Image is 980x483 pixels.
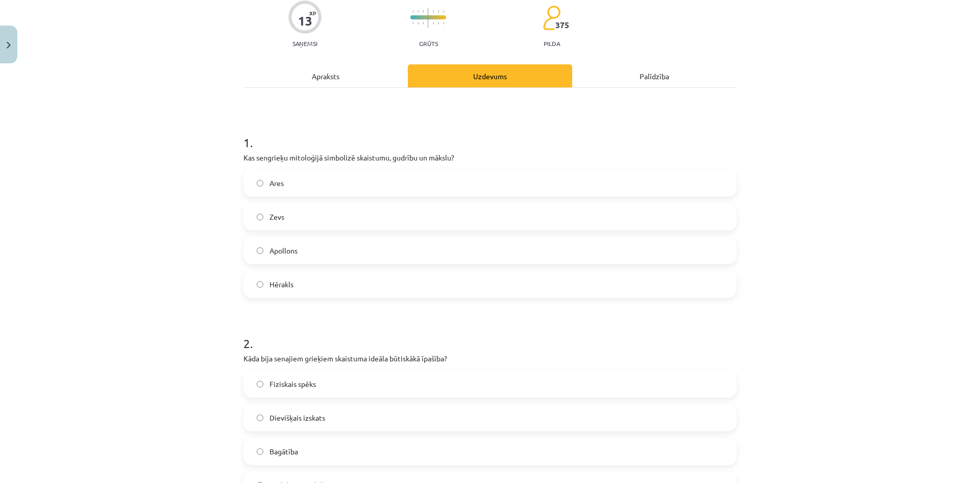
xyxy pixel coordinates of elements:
[572,64,737,87] div: Palīdzība
[298,14,312,28] div: 13
[309,10,316,16] span: XP
[243,318,737,350] h1: 2 .
[257,415,263,421] input: Dievišķais izskats
[243,353,737,364] p: Kāda bija senajiem grieķiem skaistuma ideāla būtiskākā īpašība?
[419,40,438,47] p: Grūts
[423,22,424,25] img: icon-short-line-57e1e144782c952c97e751825c79c345078a6d821885a25fce030b3d8c18986b.svg
[428,8,429,28] img: icon-long-line-d9ea69661e0d244f92f715978eff75569469978d946b2353a9bb055b3ed8787d.svg
[438,10,439,13] img: icon-short-line-57e1e144782c952c97e751825c79c345078a6d821885a25fce030b3d8c18986b.svg
[543,5,560,31] img: students-c634bb4e5e11cddfef0936a35e636f08e4e9abd3cc4e673bd6f9a4125e45ecb1.svg
[412,22,413,25] img: icon-short-line-57e1e144782c952c97e751825c79c345078a6d821885a25fce030b3d8c18986b.svg
[555,20,569,30] span: 375
[257,381,263,387] input: Fiziskais spēks
[433,22,434,25] img: icon-short-line-57e1e144782c952c97e751825c79c345078a6d821885a25fce030b3d8c18986b.svg
[418,10,419,13] img: icon-short-line-57e1e144782c952c97e751825c79c345078a6d821885a25fce030b3d8c18986b.svg
[257,247,263,254] input: Apollons
[418,22,419,25] img: icon-short-line-57e1e144782c952c97e751825c79c345078a6d821885a25fce030b3d8c18986b.svg
[544,40,560,47] p: pilda
[412,10,413,13] img: icon-short-line-57e1e144782c952c97e751825c79c345078a6d821885a25fce030b3d8c18986b.svg
[257,214,263,220] input: Zevs
[257,448,263,455] input: Bagātība
[269,212,284,222] span: Zevs
[269,412,325,423] span: Dievišķais izskats
[269,245,298,256] span: Apollons
[438,22,439,25] img: icon-short-line-57e1e144782c952c97e751825c79c345078a6d821885a25fce030b3d8c18986b.svg
[257,281,263,288] input: Hērakls
[423,10,424,13] img: icon-short-line-57e1e144782c952c97e751825c79c345078a6d821885a25fce030b3d8c18986b.svg
[269,178,284,189] span: Ares
[243,64,408,87] div: Apraksts
[243,118,737,149] h1: 1 .
[7,42,11,49] img: icon-close-lesson-0947bae3869378f0d4975bcd49f059093ad1ed9edebbc8119c70593378902aed.svg
[257,180,263,187] input: Ares
[269,446,298,457] span: Bagātība
[288,40,322,47] p: Saņemsi
[443,22,444,25] img: icon-short-line-57e1e144782c952c97e751825c79c345078a6d821885a25fce030b3d8c18986b.svg
[433,10,434,13] img: icon-short-line-57e1e144782c952c97e751825c79c345078a6d821885a25fce030b3d8c18986b.svg
[269,379,316,389] span: Fiziskais spēks
[443,10,444,13] img: icon-short-line-57e1e144782c952c97e751825c79c345078a6d821885a25fce030b3d8c18986b.svg
[269,279,293,290] span: Hērakls
[243,152,737,163] p: Kas sengrieķu mitoloģijā simbolizē skaistumu, gudrību un mākslu?
[408,64,572,87] div: Uzdevums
